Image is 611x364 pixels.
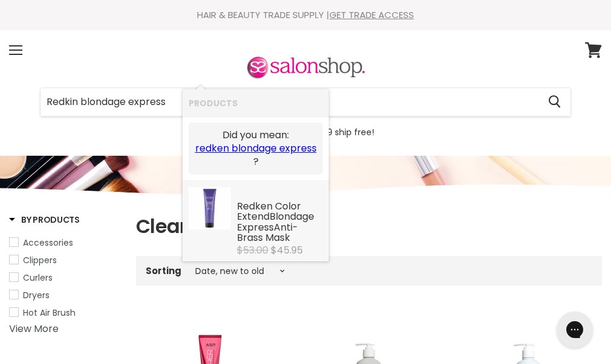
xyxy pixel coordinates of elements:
b: Express [237,220,274,234]
a: Clippers [9,254,121,267]
s: $53.00 [237,243,268,257]
span: Curlers [23,272,53,284]
a: Dryers [9,289,121,302]
span: $45.95 [271,243,303,257]
a: Accessories [9,236,121,249]
a: Curlers [9,271,121,284]
iframe: Gorgias live chat messenger [551,307,599,352]
span: Accessories [23,237,73,249]
b: Blondage [270,209,314,223]
a: redken blondage express [195,142,317,155]
button: Search [538,88,571,116]
li: Products: Redken Color Extend Blondage Express Anti-Brass Mask [183,180,329,261]
input: Search [40,88,538,116]
li: Did you mean [183,117,329,180]
div: Redken Color Extend Anti-Brass Mask [237,201,323,245]
a: View More [9,322,59,336]
img: RedkenColorExtendBlondageantibrassmask_200x.jpg [189,187,231,229]
a: Hot Air Brush [9,306,121,319]
span: Clippers [23,254,57,266]
a: GET TRADE ACCESS [329,8,414,21]
span: Dryers [23,289,50,301]
form: Product [40,88,571,117]
span: Hot Air Brush [23,307,76,319]
label: Sorting [146,266,181,276]
li: Products [183,89,329,117]
h1: Clearance [136,214,602,239]
h3: By Products [9,214,80,226]
p: Did you mean: ? [195,129,317,168]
